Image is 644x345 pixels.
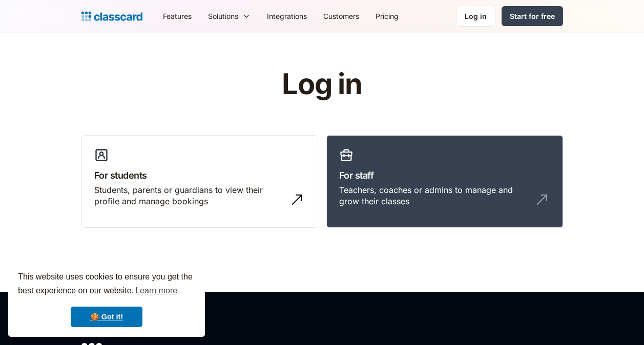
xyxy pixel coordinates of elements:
a: dismiss cookie message [71,307,142,327]
a: Features [155,5,200,28]
h3: For students [94,168,305,182]
div: Start for free [510,11,555,21]
div: Solutions [208,11,238,21]
a: Start for free [502,6,563,26]
div: Teachers, coaches or admins to manage and grow their classes [339,184,530,207]
a: Customers [315,5,367,28]
div: Students, parents or guardians to view their profile and manage bookings [94,184,285,207]
a: learn more about cookies [134,283,179,298]
div: cookieconsent [8,261,205,337]
div: Log in [465,11,487,21]
a: Log in [456,6,495,27]
a: home [81,9,142,24]
a: Integrations [259,5,315,28]
h1: Log in [159,69,485,100]
span: This website uses cookies to ensure you get the best experience on our website. [18,271,195,298]
a: For staffTeachers, coaches or admins to manage and grow their classes [326,135,563,228]
a: For studentsStudents, parents or guardians to view their profile and manage bookings [81,135,318,228]
h3: For staff [339,168,550,182]
a: Pricing [367,5,407,28]
div: Solutions [200,5,259,28]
